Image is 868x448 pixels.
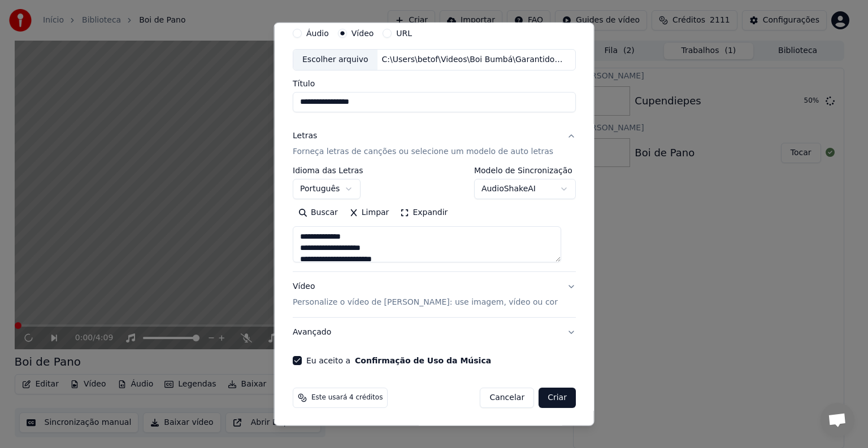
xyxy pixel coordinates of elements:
button: Eu aceito a [355,357,491,364]
button: VídeoPersonalize o vídeo de [PERSON_NAME]: use imagem, vídeo ou cor [293,272,576,317]
label: URL [396,29,412,37]
button: Cancelar [480,388,534,408]
label: Idioma das Letras [293,166,363,174]
button: Limpar [343,204,394,222]
button: Buscar [293,204,344,222]
div: Vídeo [293,281,558,308]
label: Áudio [306,29,329,37]
p: Forneça letras de canções ou selecione um modelo de auto letras [293,146,553,157]
button: Criar [539,388,576,408]
span: Este usará 4 créditos [311,393,383,402]
button: LetrasForneça letras de canções ou selecione um modelo de auto letras [293,121,576,166]
div: Escolher arquivo [293,50,377,70]
div: LetrasForneça letras de canções ou selecione um modelo de auto letras [293,166,576,271]
div: Letras [293,130,317,142]
button: Expandir [394,204,453,222]
div: C:\Users\betof\Videos\Boi Bumbá\Garantido 2001\Volume 01\Missão de Ensinar - Garantido 2001 - Vol... [377,54,569,65]
label: Vídeo [351,29,374,37]
p: Personalize o vídeo de [PERSON_NAME]: use imagem, vídeo ou cor [293,297,558,308]
label: Eu aceito a [306,357,491,364]
label: Título [293,80,576,87]
label: Modelo de Sincronização [474,166,575,174]
button: Avançado [293,318,576,347]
